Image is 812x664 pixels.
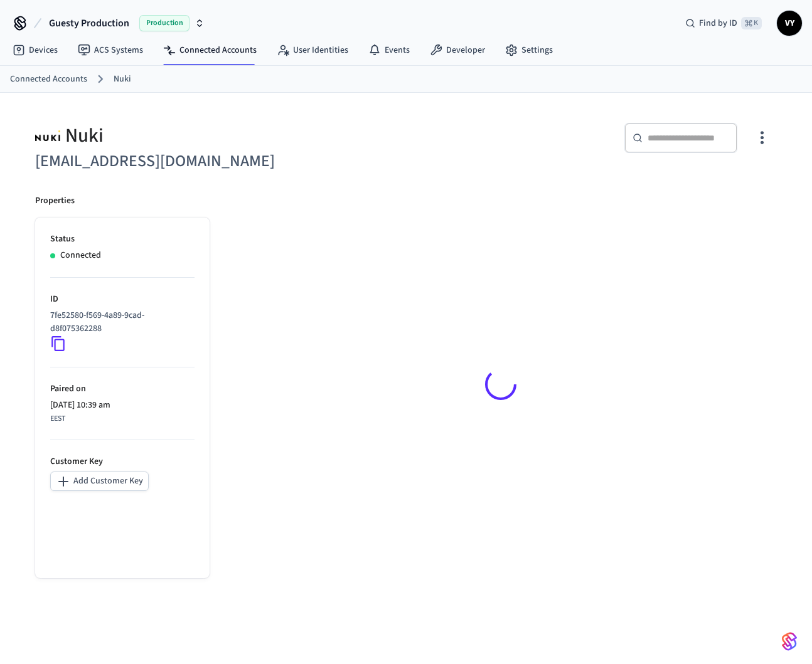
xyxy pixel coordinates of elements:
[35,194,75,208] p: Properties
[675,12,772,34] div: Find by ID⌘ K
[50,382,195,396] p: Paired on
[50,309,190,335] p: 7fe52580-f569-4a89-9cad-d8f075362288
[49,16,129,31] span: Guesty Production
[3,39,68,61] a: Devices
[35,123,398,149] div: Nuki
[777,11,802,36] button: VY
[68,39,153,61] a: ACS Systems
[420,39,495,61] a: Developer
[10,73,87,86] a: Connected Accounts
[699,17,737,29] span: Find by ID
[153,39,267,61] a: Connected Accounts
[495,39,563,61] a: Settings
[139,15,190,31] span: Production
[741,17,762,29] span: ⌘ K
[778,12,801,34] span: VY
[267,39,358,61] a: User Identities
[60,249,101,262] p: Connected
[50,233,195,246] p: Status
[114,73,131,86] a: Nuki
[50,455,195,468] p: Customer Key
[358,39,420,61] a: Events
[50,413,65,424] span: EEST
[50,293,195,306] p: ID
[782,631,797,651] img: SeamLogoGradient.69752ec5.svg
[35,123,60,149] img: Nuki Logo, Square
[35,149,398,174] h6: [EMAIL_ADDRESS][DOMAIN_NAME]
[50,399,110,424] div: Europe/Kiev
[50,399,110,412] span: [DATE] 10:39 am
[50,472,149,491] button: Add Customer Key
